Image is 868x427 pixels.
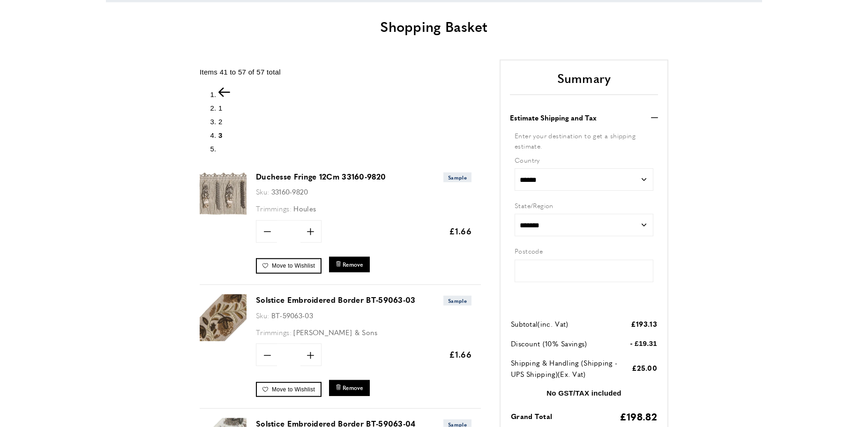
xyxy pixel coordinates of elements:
span: £25.00 [632,363,657,373]
span: Remove [343,384,363,392]
a: 2 [218,118,223,126]
a: Duchesse Fringe 12Cm 33160-9820 [256,171,386,182]
button: Remove Duchesse Fringe 12Cm 33160-9820 [329,257,370,272]
td: - £19.31 [620,338,657,356]
a: Move to Wishlist [256,382,322,397]
a: Duchesse Fringe 12Cm 33160-9820 [200,211,247,219]
a: Move to Wishlist [256,258,322,273]
a: Previous [218,90,230,98]
label: Postcode [515,246,653,256]
span: Move to Wishlist [272,386,315,393]
span: Trimmings: [256,327,292,337]
span: 33160-9820 [271,187,308,196]
span: Sample [443,172,471,182]
span: Move to Wishlist [272,262,315,269]
span: Sku: [256,310,269,320]
h2: Summary [510,70,658,95]
strong: No GST/TAX included [546,389,621,397]
span: Trimmings: [256,203,292,213]
div: Enter your destination to get a shipping estimate. [515,130,653,151]
button: Remove Solstice Embroidered Border BT-59063-03 [329,380,370,396]
span: 3 [218,131,223,139]
span: BT-59063-03 [271,310,313,320]
img: Duchesse Fringe 12Cm 33160-9820 [200,171,247,218]
strong: Estimate Shipping and Tax [510,112,597,123]
label: Country [515,155,653,165]
span: Shipping & Handling (Shipping - UPS Shipping) [511,358,617,379]
span: (inc. Vat) [538,319,568,329]
span: Subtotal [511,319,538,329]
a: 1 [218,104,223,112]
span: Sku: [256,187,269,196]
span: [PERSON_NAME] & Sons [293,327,377,337]
label: State/Region [515,200,653,210]
span: Grand Total [511,411,552,421]
li: Page 3 [218,130,481,141]
a: Solstice Embroidered Border BT-59063-03 [200,335,247,343]
span: £198.82 [620,409,657,423]
span: £193.13 [631,319,657,329]
span: Remove [343,261,363,269]
td: Discount (10% Savings) [511,338,619,356]
span: (Ex. Vat) [558,369,586,379]
span: £1.66 [449,348,472,360]
nav: pagination [200,88,481,155]
button: Estimate Shipping and Tax [510,112,658,123]
span: Items 41 to 57 of 57 total [200,68,281,76]
img: Solstice Embroidered Border BT-59063-03 [200,294,247,341]
span: Shopping Basket [380,16,488,36]
a: Solstice Embroidered Border BT-59063-03 [256,294,416,305]
span: Sample [443,296,471,306]
span: Houles [293,203,316,213]
span: £1.66 [449,225,472,237]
